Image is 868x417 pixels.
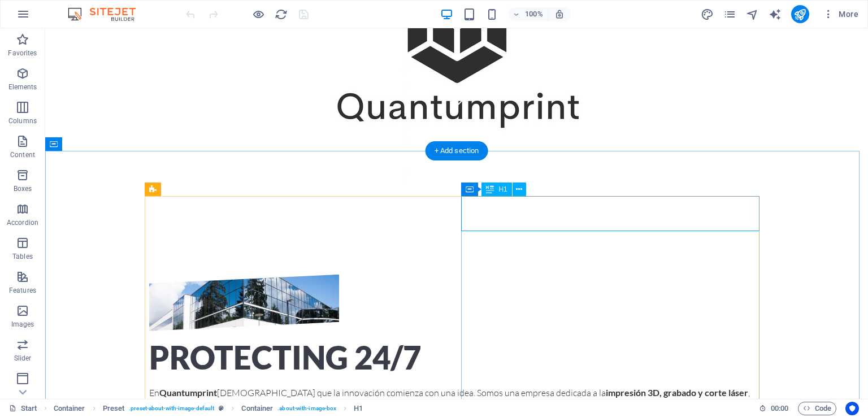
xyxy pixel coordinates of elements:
[54,402,363,415] nav: breadcrumb
[7,218,38,227] p: Accordion
[746,7,759,21] button: navigator
[12,252,33,261] p: Tables
[508,7,548,21] button: 100%
[554,9,565,19] i: On resize automatically adjust zoom level to fit chosen device.
[723,8,736,21] i: Pages (Ctrl+Alt+S)
[275,8,288,21] i: Reload page
[10,150,35,159] p: Content
[525,7,543,21] h6: 100%
[103,402,125,415] span: Click to select. Double-click to edit
[54,402,85,415] span: Click to select. Double-click to edit
[8,82,37,92] p: Elements
[769,8,782,21] i: AI Writer
[701,7,714,21] button: design
[354,402,363,415] span: Click to select. Double-click to edit
[759,402,789,415] h6: Session time
[769,7,782,21] button: text_generator
[746,8,759,21] i: Navigator
[803,402,831,415] span: Code
[701,8,714,21] i: Design (Ctrl+Alt+Y)
[723,7,737,21] button: pages
[426,141,488,160] div: + Add section
[818,5,863,23] button: More
[65,7,150,21] img: Editor Logo
[498,186,507,193] span: H1
[823,8,858,20] span: More
[779,404,780,412] span: :
[14,184,32,193] p: Boxes
[798,402,836,415] button: Code
[277,402,336,415] span: . about-with-image-box
[9,286,36,295] p: Features
[793,8,806,21] i: Publish
[791,5,809,23] button: publish
[8,116,37,125] p: Columns
[129,402,214,415] span: . preset-about-with-image-default
[274,7,288,21] button: reload
[241,402,273,415] span: Click to select. Double-click to edit
[11,320,34,329] p: Images
[14,354,32,363] p: Slider
[251,7,265,21] button: Click here to leave preview mode and continue editing
[8,49,37,58] p: Favorites
[219,405,224,411] i: This element is a customizable preset
[845,402,859,415] button: Usercentrics
[771,402,788,415] span: 00 00
[9,402,37,415] a: Click to cancel selection. Double-click to open Pages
